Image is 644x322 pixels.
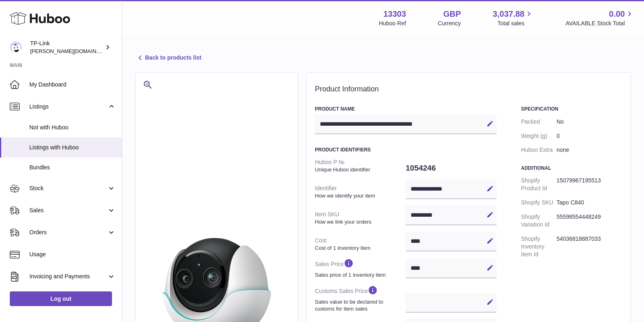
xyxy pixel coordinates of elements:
span: AVAILABLE Stock Total [565,20,634,27]
h3: Additional [521,165,622,171]
strong: How we identify your item [315,192,404,200]
a: Log out [10,291,112,306]
strong: Sales value to be declared to customs for item sales [315,298,404,313]
dt: Shopify Variation Id [521,210,556,232]
strong: Unique Huboo identifier [315,166,404,173]
dd: 54036818887033 [556,232,622,262]
span: Total sales [497,20,534,27]
dt: Packed [521,115,556,129]
span: Stock [29,184,107,192]
span: Bundles [29,164,116,171]
dt: Huboo Extra [521,143,556,157]
dd: 0 [556,129,622,143]
span: Usage [29,251,116,258]
a: Back to products list [135,53,201,63]
dd: 55598554448249 [556,210,622,232]
strong: Cost of 1 inventory item [315,244,404,252]
dd: 15079967195513 [556,173,622,195]
dt: Shopify Product Id [521,173,556,195]
span: [PERSON_NAME][DOMAIN_NAME][EMAIL_ADDRESS][DOMAIN_NAME] [30,48,206,54]
strong: Sales price of 1 inventory item [315,271,404,279]
span: Invoicing and Payments [29,273,107,280]
dd: 1054246 [406,160,497,177]
span: My Dashboard [29,81,116,89]
h3: Product Identifiers [315,147,497,153]
dt: Sales Price [315,255,406,282]
h3: Specification [521,106,622,112]
span: Listings with Huboo [29,144,116,151]
h3: Product Name [315,106,497,112]
span: Listings [29,103,107,111]
dt: Weight (g) [521,129,556,143]
dt: Shopify SKU [521,195,556,210]
span: Orders [29,229,107,236]
h2: Product Information [315,85,622,94]
dt: Huboo P № [315,155,406,176]
a: 0.00 AVAILABLE Stock Total [565,9,634,27]
strong: 13303 [383,9,406,20]
div: Huboo Ref [379,20,406,27]
a: 3,037.88 Total sales [493,9,534,27]
dt: Item SKU [315,207,406,229]
dt: Customs Sales Price [315,282,406,315]
img: susie.li@tp-link.com [10,41,22,53]
dd: No [556,115,622,129]
span: 3,037.88 [493,9,525,20]
dt: Cost [315,233,406,255]
dd: Tapo C840 [556,195,622,210]
dt: Shopify Inventory Item Id [521,232,556,262]
dd: none [556,143,622,157]
span: Not with Huboo [29,124,116,131]
strong: How we link your orders [315,218,404,226]
div: Currency [438,20,461,27]
div: TP-Link [30,40,103,55]
span: Sales [29,207,107,214]
span: 0.00 [609,9,625,20]
dt: Identifier [315,181,406,202]
strong: GBP [443,9,461,20]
